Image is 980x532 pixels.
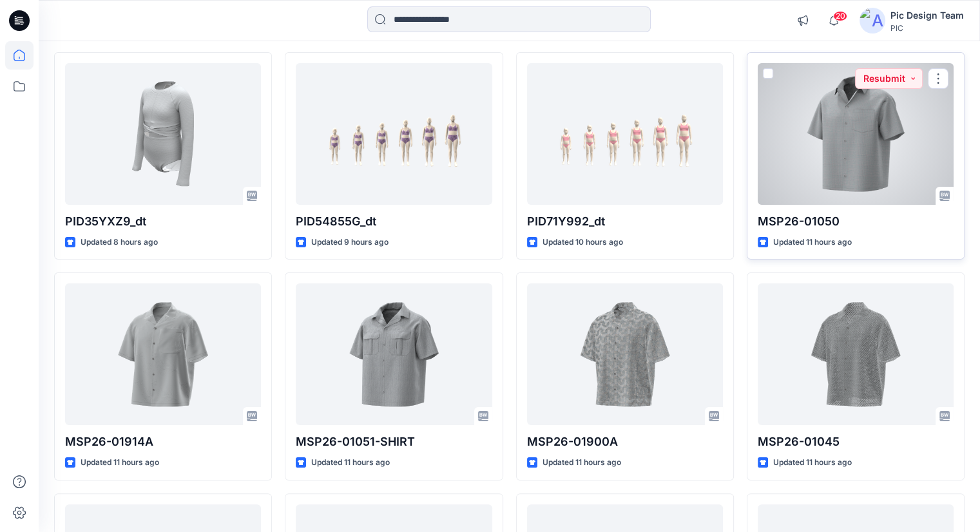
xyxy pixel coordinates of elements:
[296,213,492,231] p: PID54855G_dt
[890,8,964,23] div: Pic Design Team
[527,433,723,451] p: MSP26-01900A
[311,456,390,470] p: Updated 11 hours ago
[65,433,261,451] p: MSP26-01914A
[65,63,261,205] a: PID35YXZ9_dt
[296,433,492,451] p: MSP26-01051-SHIRT
[81,456,159,470] p: Updated 11 hours ago
[833,11,847,21] span: 20
[527,213,723,231] p: PID71Y992_dt
[773,236,852,249] p: Updated 11 hours ago
[758,63,954,205] a: MSP26-01050
[81,236,158,249] p: Updated 8 hours ago
[527,63,723,205] a: PID71Y992_dt
[890,23,964,33] div: PIC
[296,283,492,425] a: MSP26-01051-SHIRT
[543,236,623,249] p: Updated 10 hours ago
[65,213,261,231] p: PID35YXZ9_dt
[860,8,885,33] img: avatar
[543,456,621,470] p: Updated 11 hours ago
[296,63,492,205] a: PID54855G_dt
[65,283,261,425] a: MSP26-01914A
[758,433,954,451] p: MSP26-01045
[758,213,954,231] p: MSP26-01050
[758,283,954,425] a: MSP26-01045
[527,283,723,425] a: MSP26-01900A
[773,456,852,470] p: Updated 11 hours ago
[311,236,389,249] p: Updated 9 hours ago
